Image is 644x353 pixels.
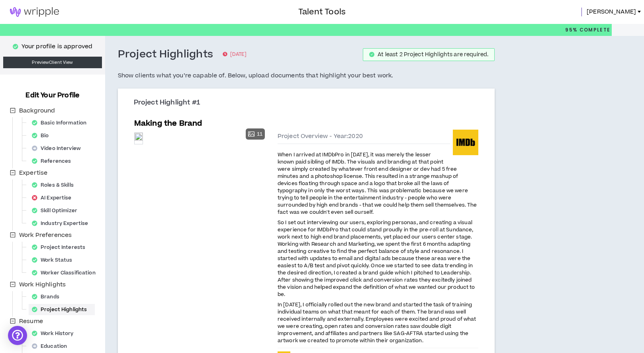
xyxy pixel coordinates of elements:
div: Basic Information [29,117,94,128]
p: 95% [565,24,610,36]
span: Project Overview - Year: 2020 [278,132,363,140]
div: Bio [29,130,57,141]
span: minus-square [10,282,16,287]
span: Complete [577,26,610,34]
span: So I set out interviewing our users, exploring personas, and creating a visual experience for IMD... [278,219,475,298]
div: Project Interests [29,242,93,253]
span: Resume [19,317,43,325]
span: Work Preferences [18,231,73,240]
span: Work Preferences [19,231,72,239]
div: Skill Optimizer [29,205,85,216]
span: [PERSON_NAME] [587,8,636,16]
span: Resume [18,317,45,326]
div: Video Interview [29,143,89,154]
div: AI Expertise [29,192,80,203]
h3: Project Highlights [118,48,213,61]
span: minus-square [10,232,16,238]
img: IMDb [453,130,478,155]
h5: Show clients what you’re capable of. Below, upload documents that highlight your best work. [118,71,495,81]
span: Background [18,106,57,116]
h3: Edit Your Profile [22,91,82,100]
span: Expertise [19,169,47,177]
div: Brands [29,291,67,302]
a: PreviewClient View [3,57,102,68]
span: minus-square [10,108,16,113]
h5: Making the Brand [134,118,202,129]
span: In [DATE], I officially rolled out the new brand and started the task of training individual team... [278,301,476,344]
div: Work History [29,328,82,339]
div: Project Highlights [29,304,95,315]
h3: Project Highlight #1 [134,99,485,107]
span: check-circle [369,52,374,57]
span: minus-square [10,318,16,324]
div: At least 2 Project Highlights are required. [378,52,488,57]
span: When I arrived at IMDbPro in [DATE], it was merely the lesser known paid sibling of IMDb. The vis... [278,151,477,216]
p: Your profile is approved [22,42,92,51]
span: Background [19,106,55,115]
h3: Talent Tools [298,6,346,18]
span: Expertise [18,168,49,178]
span: Work Highlights [18,280,67,290]
div: References [29,156,79,167]
span: Work Highlights [19,280,66,289]
p: [DATE] [223,51,247,59]
div: Work Status [29,254,80,266]
span: minus-square [10,170,16,176]
div: Open Intercom Messenger [8,326,27,345]
div: Industry Expertise [29,218,96,229]
div: Worker Classification [29,267,104,278]
div: Roles & Skills [29,179,82,191]
div: Education [29,341,75,352]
